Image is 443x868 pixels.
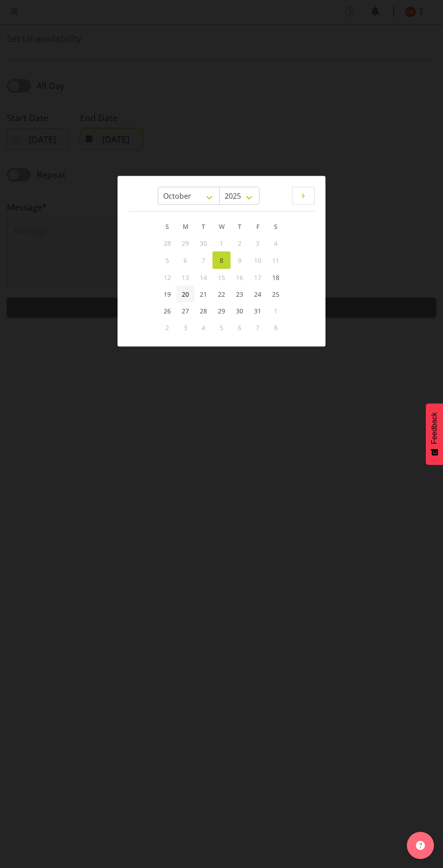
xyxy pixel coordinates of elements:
span: 5 [165,256,169,264]
a: 18 [267,269,285,285]
span: 2 [238,238,241,247]
span: T [238,222,241,230]
a: 24 [249,285,267,302]
span: 30 [200,238,207,247]
span: 15 [218,273,225,281]
span: 6 [184,256,187,264]
span: S [274,222,278,230]
a: 20 [176,285,194,302]
span: W [219,222,225,230]
span: 6 [238,323,241,331]
span: 29 [182,238,189,247]
span: 3 [256,238,259,247]
span: 2 [165,323,169,331]
span: 4 [202,323,205,331]
span: 17 [254,273,261,281]
span: 21 [200,289,207,298]
span: 10 [254,256,261,264]
span: S [165,222,169,230]
span: 25 [272,289,279,298]
a: 31 [249,302,267,319]
span: 8 [274,323,278,331]
span: 1 [274,306,278,315]
span: 8 [220,256,223,264]
span: 28 [200,306,207,315]
span: F [256,222,259,230]
span: 7 [202,256,205,264]
a: 27 [176,302,194,319]
span: 28 [164,238,171,247]
a: 21 [194,285,212,302]
span: 5 [220,323,223,331]
span: 30 [236,306,243,315]
span: 24 [254,289,261,298]
span: 7 [256,323,259,331]
span: 29 [218,306,225,315]
span: 16 [236,273,243,281]
img: help-xxl-2.png [416,841,425,850]
button: Feedback - Show survey [426,403,443,465]
span: 27 [182,306,189,315]
span: 14 [200,273,207,281]
span: 12 [164,273,171,281]
span: 26 [164,306,171,315]
a: 19 [158,285,176,302]
a: 30 [231,302,249,319]
span: 13 [182,273,189,281]
span: 1 [220,238,223,247]
a: 25 [267,285,285,302]
span: 23 [236,289,243,298]
span: Feedback [430,412,438,444]
a: 26 [158,302,176,319]
a: 23 [231,285,249,302]
span: T [202,222,205,230]
span: 9 [238,256,241,264]
span: 4 [274,238,278,247]
span: 22 [218,289,225,298]
a: 28 [194,302,212,319]
span: 18 [272,273,279,281]
span: 20 [182,289,189,298]
span: M [183,222,189,230]
span: 11 [272,256,279,264]
span: 19 [164,289,171,298]
span: 31 [254,306,261,315]
span: 3 [184,323,187,331]
a: 22 [212,285,231,302]
a: 29 [212,302,231,319]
